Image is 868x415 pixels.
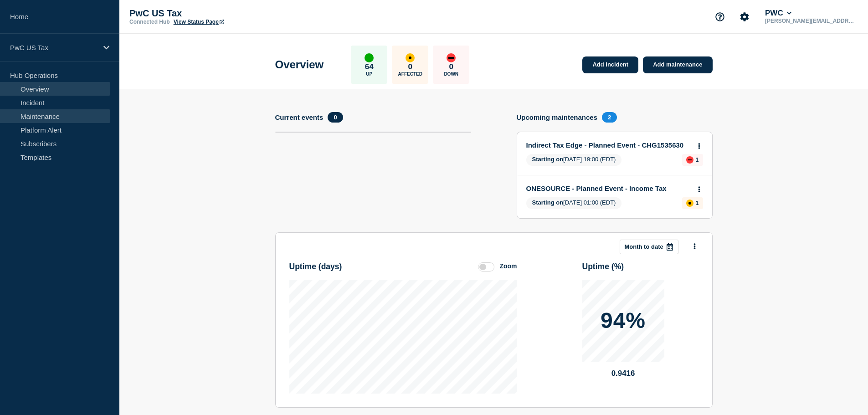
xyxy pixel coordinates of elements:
p: [PERSON_NAME][EMAIL_ADDRESS][PERSON_NAME][DOMAIN_NAME] [763,18,858,24]
a: View Status Page [174,19,224,25]
h4: Current events [275,113,324,121]
p: 1 [695,200,699,206]
p: 64 [365,62,374,72]
button: Account settings [735,7,754,26]
span: 2 [602,112,617,123]
div: up [365,53,374,62]
p: Up [366,72,372,77]
p: 0.9416 [582,369,664,378]
p: PwC US Tax [129,8,312,19]
span: 0 [328,112,343,123]
p: Connected Hub [129,19,170,25]
div: down [447,53,456,62]
div: Zoom [499,262,517,270]
p: Month to date [625,243,663,250]
p: 94% [601,310,646,332]
span: [DATE] 19:00 (EDT) [526,154,622,166]
h1: Overview [275,58,324,71]
p: PwC US Tax [10,44,98,51]
p: 1 [695,156,699,163]
div: affected [406,53,415,62]
p: Affected [398,72,422,77]
a: Add incident [582,56,638,73]
a: Add maintenance [643,56,712,73]
span: Starting on [532,199,564,206]
p: 0 [408,62,412,72]
button: Month to date [620,240,678,254]
div: down [686,156,693,164]
button: Support [710,7,729,26]
span: Starting on [532,156,564,163]
a: ONESOURCE - Planned Event - Income Tax [526,184,691,192]
span: [DATE] 01:00 (EDT) [526,197,622,209]
h3: Uptime ( days ) [289,262,342,272]
div: affected [686,200,693,207]
a: Indirect Tax Edge - Planned Event - CHG1535630 [526,141,691,149]
p: 0 [449,62,453,72]
h3: Uptime ( % ) [582,262,624,272]
button: PWC [763,9,793,18]
h4: Upcoming maintenances [517,113,598,121]
p: Down [444,72,458,77]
